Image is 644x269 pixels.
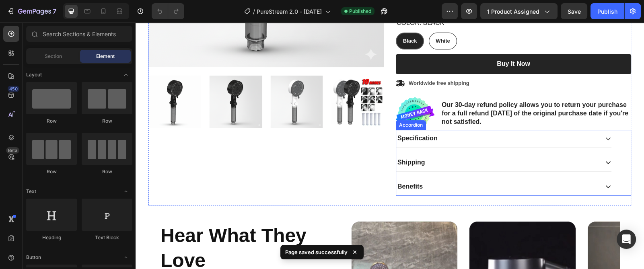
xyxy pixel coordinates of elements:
[561,3,587,19] button: Save
[349,8,371,15] span: Published
[26,117,77,125] div: Row
[260,32,496,51] button: Buy It Now
[568,8,581,15] span: Save
[361,37,395,46] div: Buy It Now
[273,57,334,64] p: Worldwide free shipping
[262,112,302,120] p: Specification
[119,251,132,264] span: Toggle open
[260,75,299,107] img: gempages_566937641560310721-887242aa-f96a-4335-b7fa-c84dcfa90963.svg
[26,168,77,175] div: Row
[152,3,184,19] div: Undo/Redo
[267,15,282,21] span: Black
[82,168,132,175] div: Row
[119,185,132,198] span: Toggle open
[26,26,132,42] input: Search Sections & Elements
[119,68,132,81] span: Toggle open
[480,3,558,19] button: 1 product assigned
[262,136,289,144] p: Shipping
[3,3,60,19] button: 7
[597,7,617,16] div: Publish
[306,78,495,103] p: Our 30-day refund policy allows you to return your purchase for a full refund [DATE] of the origi...
[24,200,203,252] h2: Hear What They Love
[285,248,348,256] p: Page saved successfully
[26,254,41,261] span: Button
[26,71,42,78] span: Layout
[136,23,644,269] iframe: Design area
[300,15,314,21] span: White
[82,117,132,125] div: Row
[82,234,132,241] div: Text Block
[96,53,115,60] span: Element
[8,86,19,92] div: 450
[26,234,77,241] div: Heading
[253,7,255,16] span: /
[6,147,19,154] div: Beta
[257,7,322,16] span: PureStream 2.0 - [DATE]
[262,99,289,106] div: Accordion
[45,53,62,60] span: Section
[617,230,636,249] div: Open Intercom Messenger
[591,3,624,19] button: Publish
[262,160,287,168] p: Benefits
[487,7,539,16] span: 1 product assigned
[26,188,36,195] span: Text
[53,6,56,16] p: 7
